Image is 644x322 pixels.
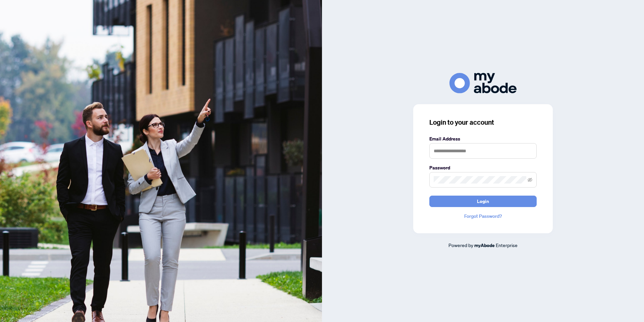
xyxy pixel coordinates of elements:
span: eye-invisible [528,177,532,182]
h3: Login to your account [429,118,537,127]
span: Powered by [448,242,473,248]
img: ma-logo [449,73,517,93]
label: Password [429,164,537,171]
label: Email Address [429,135,537,143]
a: myAbode [474,242,495,249]
span: Enterprise [496,242,518,248]
span: Login [477,196,489,207]
a: Forgot Password? [429,212,537,220]
button: Login [429,196,537,207]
